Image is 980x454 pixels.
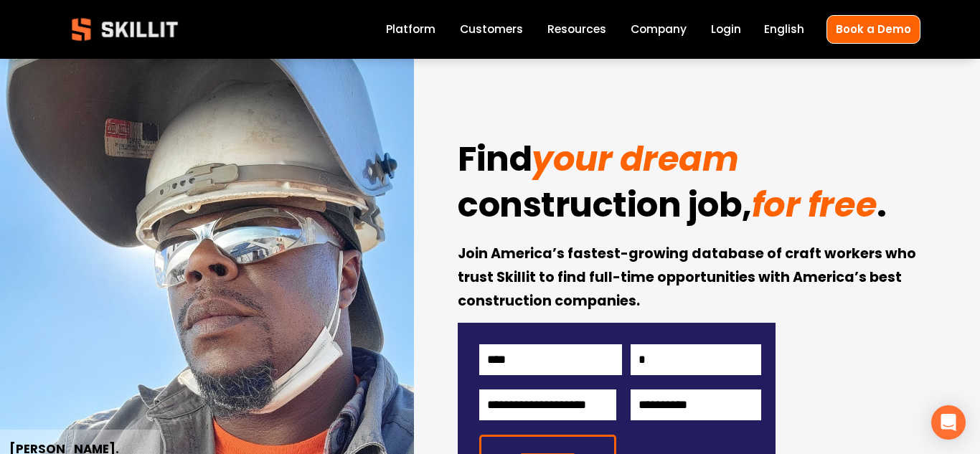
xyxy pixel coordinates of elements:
strong: Join America’s fastest-growing database of craft workers who trust Skillit to find full-time oppo... [458,243,919,313]
strong: . [877,179,887,237]
em: for free [752,181,877,229]
span: English [764,21,804,37]
a: folder dropdown [547,20,606,39]
a: Login [711,20,741,39]
span: Resources [547,21,606,37]
a: Customers [460,20,523,39]
a: Book a Demo [826,15,920,43]
div: Open Intercom Messenger [931,405,966,440]
img: Skillit [60,8,190,51]
a: Platform [386,20,435,39]
div: language picker [764,20,804,39]
strong: Find [458,133,532,191]
em: your dream [532,135,738,183]
a: Company [631,20,687,39]
strong: construction job, [458,179,752,237]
